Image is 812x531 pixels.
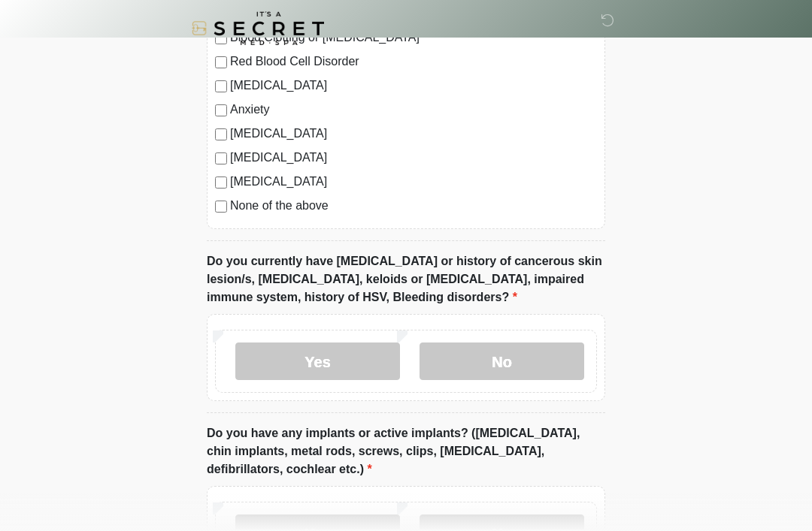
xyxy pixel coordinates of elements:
[230,173,597,191] label: [MEDICAL_DATA]
[215,104,227,116] input: Anxiety
[192,11,324,45] img: It's A Secret Med Spa Logo
[215,152,227,164] input: [MEDICAL_DATA]
[230,197,597,215] label: None of the above
[207,424,605,478] label: Do you have any implants or active implants? ([MEDICAL_DATA], chin implants, metal rods, screws, ...
[207,252,605,306] label: Do you currently have [MEDICAL_DATA] or history of cancerous skin lesion/s, [MEDICAL_DATA], keloi...
[230,125,597,143] label: [MEDICAL_DATA]
[215,80,227,92] input: [MEDICAL_DATA]
[215,56,227,68] input: Red Blood Cell Disorder
[215,201,227,213] input: None of the above
[420,342,584,380] label: No
[235,342,400,380] label: Yes
[215,176,227,189] input: [MEDICAL_DATA]
[230,101,597,119] label: Anxiety
[215,128,227,140] input: [MEDICAL_DATA]
[230,53,597,71] label: Red Blood Cell Disorder
[230,149,597,167] label: [MEDICAL_DATA]
[230,77,597,95] label: [MEDICAL_DATA]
